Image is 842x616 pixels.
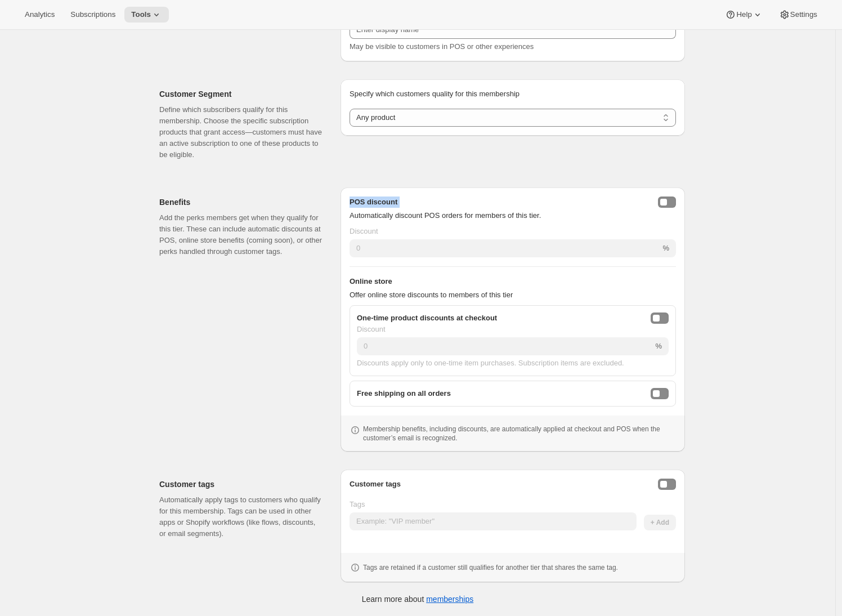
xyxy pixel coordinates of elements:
span: Free shipping on all orders [357,388,451,399]
span: % [655,342,662,350]
span: Discounts apply only to one-time item purchases. Subscription items are excluded. [357,359,624,367]
span: Subscriptions [70,10,115,19]
h2: Benefits [159,197,323,208]
p: Automatically discount POS orders for members of this tier. [350,210,676,221]
button: posDiscountEnabled [658,197,676,208]
p: Define which subscribers qualify for this membership. Choose the specific subscription products t... [159,104,323,160]
button: freeShippingEnabled [651,388,669,399]
h2: Customer tags [159,479,323,490]
p: Automatically apply tags to customers who qualify for this membership. Tags can be used in other ... [159,494,323,539]
span: Tags [350,500,365,508]
input: Example: "VIP member" [350,512,637,530]
button: Help [718,7,769,23]
h2: Customer Segment [159,88,323,100]
span: % [662,244,669,252]
h3: Online store [350,276,676,287]
button: onlineDiscountEnabled [651,313,669,324]
span: Analytics [25,10,55,19]
p: Offer online store discounts to members of this tier [350,289,676,301]
p: Membership benefits, including discounts, are automatically applied at checkout and POS when the ... [363,425,676,443]
span: Tools [131,10,151,19]
p: Learn more about [362,593,473,605]
span: Settings [790,10,817,19]
button: Analytics [18,7,61,23]
span: Discount [357,325,386,333]
p: Specify which customers quality for this membership [350,88,676,100]
button: Settings [772,7,824,23]
p: Add the perks members get when they qualify for this tier. These can include automatic discounts ... [159,212,323,257]
a: memberships [426,595,473,604]
input: Enter display name [350,21,676,39]
h3: Customer tags [350,479,401,490]
span: Help [736,10,751,19]
h3: POS discount [350,197,397,208]
span: May be visible to customers in POS or other experiences [350,42,534,51]
button: Subscriptions [64,7,122,23]
span: One-time product discounts at checkout [357,313,497,324]
button: Enable customer tags [658,479,676,490]
span: Discount [350,227,378,235]
p: Tags are retained if a customer still qualifies for another tier that shares the same tag. [363,563,618,572]
button: Tools [124,7,169,23]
